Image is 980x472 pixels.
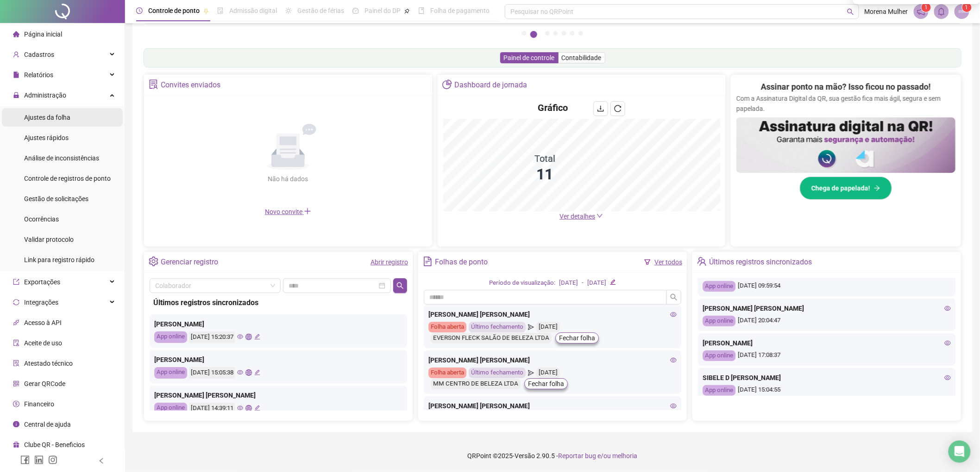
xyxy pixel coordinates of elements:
span: clock-circle [136,7,143,14]
span: edit [254,369,260,375]
sup: Atualize o seu contato no menu Meus Dados [962,3,972,12]
span: Clube QR - Beneficios [24,441,85,448]
div: MM CENTRO DE BELEZA LTDA [431,379,521,389]
span: send [528,368,534,378]
span: Gerar QRCode [24,380,65,387]
span: Controle de registros de ponto [24,175,111,182]
button: Chega de papelada! [800,177,892,200]
div: SIBELE D [PERSON_NAME] [703,373,951,383]
span: api [13,319,19,325]
span: eye [670,403,677,409]
span: linkedin [34,455,44,465]
span: eye [944,374,951,381]
div: App online [154,367,187,379]
div: EVERSON FLECK SALÃO DE BELEZA LTDA [431,333,552,343]
span: sync [13,299,19,305]
div: App online [703,316,735,326]
span: eye [237,405,243,411]
a: Ver detalhes down [559,213,603,220]
div: Últimos registros sincronizados [153,297,403,308]
div: App online [703,281,735,292]
div: App online [154,331,187,343]
span: Fechar folha [559,333,595,343]
span: facebook [20,455,30,465]
sup: 1 [922,3,931,12]
span: audit [13,339,19,346]
div: Folha aberta [428,322,466,332]
span: search [670,294,678,301]
a: Ver todos [654,258,682,266]
div: [DATE] 09:59:54 [703,281,951,292]
span: solution [149,80,158,89]
span: send [528,322,534,332]
span: Painel do DP [364,7,401,14]
div: [DATE] 15:05:38 [189,367,235,379]
button: 4 [553,31,558,36]
button: 1 [522,31,527,36]
span: global [245,405,251,411]
span: left [98,458,105,464]
span: Controle de ponto [148,7,200,14]
div: [PERSON_NAME] [154,355,402,365]
span: file-text [423,257,433,266]
button: Fechar folha [555,332,599,343]
div: [DATE] 17:08:37 [703,350,951,361]
button: 3 [545,31,550,36]
span: Central de ajuda [24,421,71,428]
span: Folha de pagamento [430,7,490,14]
span: lock [13,92,19,98]
span: edit [610,279,616,285]
div: Folhas de ponto [435,254,488,270]
span: gift [13,441,19,447]
span: eye [237,334,243,340]
span: eye [944,305,951,312]
div: Open Intercom Messenger [949,441,971,463]
span: eye [670,311,677,318]
div: App online [703,385,735,396]
span: Atestado técnico [24,360,73,367]
span: 1 [965,4,968,11]
span: info-circle [13,421,19,427]
span: Chega de papelada! [811,183,870,193]
span: Acesso à API [24,319,62,326]
div: Não há dados [245,174,331,184]
div: Últimos registros sincronizados [709,254,812,270]
p: Com a Assinatura Digital da QR, sua gestão fica mais ágil, segura e sem papelada. [736,93,955,114]
span: pushpin [203,8,209,14]
span: instagram [48,455,57,465]
span: notification [917,7,925,16]
span: search [847,8,854,15]
span: qrcode [13,380,19,386]
button: 2 [530,31,537,38]
span: Ajustes rápidos [24,134,69,141]
div: Gerenciar registro [161,254,218,270]
span: Ocorrências [24,215,59,223]
div: [PERSON_NAME] [PERSON_NAME] [428,309,677,319]
span: Gestão de férias [297,7,344,14]
span: setting [149,257,158,266]
span: Morena Mulher [865,6,908,17]
span: Fechar folha [528,379,564,389]
span: reload [614,105,622,112]
span: Análise de inconsistências [24,154,99,162]
div: Dashboard de jornada [454,77,527,93]
span: book [418,7,425,14]
span: Cadastros [24,51,54,58]
span: down [597,213,603,219]
img: banner%2F02c71560-61a6-44d4-94b9-c8ab97240462.png [736,117,955,173]
span: Admissão digital [229,7,277,14]
div: [DATE] [587,278,606,288]
span: dollar [13,400,19,407]
img: 62003 [955,5,969,18]
div: App online [154,403,187,414]
div: [PERSON_NAME] [PERSON_NAME] [428,355,677,365]
div: [PERSON_NAME] [154,319,402,329]
div: Período de visualização: [489,278,555,288]
span: Novo convite [265,208,311,215]
span: Integrações [24,299,58,306]
span: filter [644,259,651,265]
span: Financeiro [24,400,54,408]
div: - [582,278,584,288]
span: team [697,257,707,266]
span: sun [285,7,292,14]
